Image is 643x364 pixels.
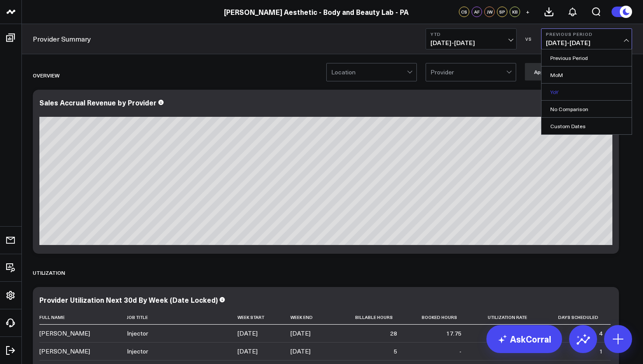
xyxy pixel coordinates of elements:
a: Provider Summary [33,34,91,44]
div: CS [459,7,469,17]
div: UTILIZATION [33,262,65,283]
span: + [526,9,530,15]
div: VS [521,36,537,42]
div: JW [484,7,495,17]
div: KB [510,7,520,17]
div: 17.75 [446,329,461,338]
a: AskCorral [486,325,562,353]
th: Week End [290,310,337,325]
th: Days Scheduled [539,310,611,325]
span: [DATE] - [DATE] [546,39,627,46]
button: YTD[DATE]-[DATE] [426,28,517,49]
a: Previous Period [542,49,632,66]
button: Previous Period[DATE]-[DATE] [541,28,632,49]
div: AF [472,7,482,17]
div: Injector [127,329,148,338]
div: [DATE] [290,329,311,338]
th: Billable Hours [337,310,405,325]
th: Week Start [238,310,290,325]
div: 28 [390,329,397,338]
th: Job Title [127,310,238,325]
a: Custom Dates [542,118,632,134]
span: [DATE] - [DATE] [430,39,512,46]
th: Booked Hours [405,310,470,325]
a: [PERSON_NAME] Aesthetic - Body and Beauty Lab - PA [224,7,409,17]
div: Injector [127,347,148,356]
div: Provider Utilization Next 30d By Week (Date Locked) [39,295,218,304]
div: [DATE] [290,347,311,356]
div: [DATE] [238,347,258,356]
button: + [522,7,533,17]
div: Sales Accrual Revenue by Provider [39,98,157,107]
th: Utilization Rate [469,310,539,325]
div: Overview [33,65,59,85]
div: [DATE] [238,329,258,338]
div: [PERSON_NAME] [39,329,90,338]
a: YoY [542,84,632,100]
div: SP [497,7,507,17]
b: YTD [430,31,512,37]
div: 5 [394,347,397,356]
div: [PERSON_NAME] [39,347,90,356]
a: MoM [542,66,632,83]
button: Apply Filters [525,63,574,80]
a: No Comparison [542,101,632,117]
b: Previous Period [546,31,627,37]
th: Full Name [39,310,127,325]
div: - [459,347,461,356]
